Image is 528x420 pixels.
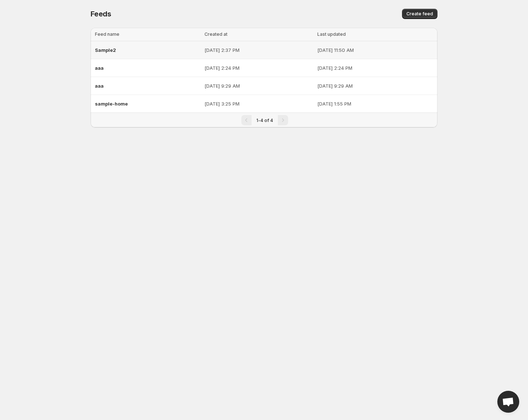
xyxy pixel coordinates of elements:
[497,391,519,413] a: Open chat
[95,31,119,37] span: Feed name
[204,82,313,89] p: [DATE] 9:29 AM
[204,100,313,107] p: [DATE] 3:25 PM
[95,83,104,89] span: aaa
[317,100,433,107] p: [DATE] 1:55 PM
[91,112,437,127] nav: Pagination
[406,11,433,17] span: Create feed
[256,118,273,123] span: 1-4 of 4
[95,47,116,53] span: Sample2
[317,82,433,89] p: [DATE] 9:29 AM
[317,31,346,37] span: Last updated
[317,64,433,72] p: [DATE] 2:24 PM
[204,31,227,37] span: Created at
[95,65,104,71] span: aaa
[95,101,128,107] span: sample-home
[204,64,313,72] p: [DATE] 2:24 PM
[91,9,111,18] span: Feeds
[317,46,433,54] p: [DATE] 11:50 AM
[204,46,313,54] p: [DATE] 2:37 PM
[402,9,437,19] button: Create feed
